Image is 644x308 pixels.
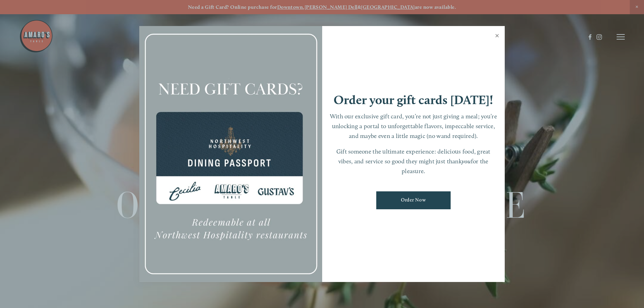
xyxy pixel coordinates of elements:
a: Close [491,27,504,46]
h1: Order your gift cards [DATE]! [334,94,493,106]
em: you [462,158,471,165]
p: Gift someone the ultimate experience: delicious food, great vibes, and service so good they might... [329,147,498,176]
a: Order Now [376,191,451,209]
p: With our exclusive gift card, you’re not just giving a meal; you’re unlocking a portal to unforge... [329,112,498,141]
